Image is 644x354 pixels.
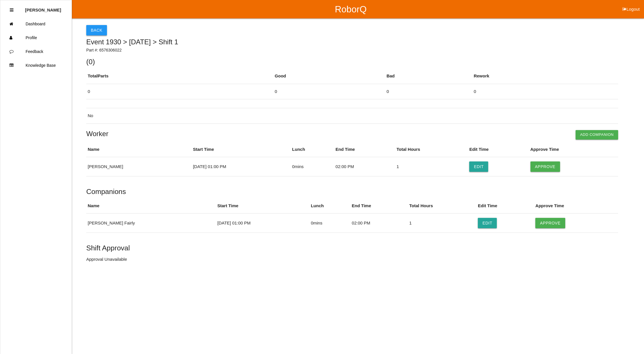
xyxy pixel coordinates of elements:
th: Lunch [309,198,350,214]
th: Name [86,142,191,157]
h5: Shift Approval [86,244,618,252]
td: 0 mins [291,157,334,176]
th: End Time [334,142,395,157]
th: Edit Time [476,198,534,214]
td: [PERSON_NAME] Fairly [86,214,216,233]
th: Good [273,68,385,84]
a: Profile [0,31,72,45]
td: 02:00 PM [334,157,395,176]
td: [DATE] 01:00 PM [216,214,309,233]
th: Approve Time [534,198,618,214]
th: Start Time [216,198,309,214]
td: 0 [385,84,472,99]
h5: ( 0 ) [86,58,618,66]
td: [DATE] 01:00 PM [191,157,291,176]
div: Close [10,3,14,17]
a: Knowledge Base [0,58,72,72]
th: Name [86,198,216,214]
td: 0 [472,84,618,99]
a: Dashboard [0,17,72,31]
button: Approve [535,218,565,228]
button: Edit [469,161,488,172]
h5: Event 1930 > [DATE] > Shift 1 [86,38,618,46]
a: Feedback [0,45,72,58]
button: Back [86,25,107,35]
td: 0 [86,84,273,99]
th: End Time [350,198,408,214]
th: Total Parts [86,68,273,84]
button: Add Companion [576,130,618,139]
p: Approval Unavailable [86,256,618,263]
th: Approve Time [529,142,618,157]
td: 0 mins [309,214,350,233]
th: Edit Time [468,142,529,157]
h5: Companions [86,188,618,195]
th: Bad [385,68,472,84]
p: Diana Harris [25,3,61,12]
td: No [86,108,618,124]
button: Approve [530,161,560,172]
th: Lunch [291,142,334,157]
td: 1 [395,157,468,176]
td: 1 [408,214,477,233]
th: Rework [472,68,618,84]
button: Edit [478,218,497,228]
td: 02:00 PM [350,214,408,233]
th: Start Time [191,142,291,157]
p: Part #: 6576306022 [86,47,618,53]
td: 0 [273,84,385,99]
th: Total Hours [395,142,468,157]
th: Total Hours [408,198,477,214]
h4: Worker [86,130,618,138]
td: [PERSON_NAME] [86,157,191,176]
